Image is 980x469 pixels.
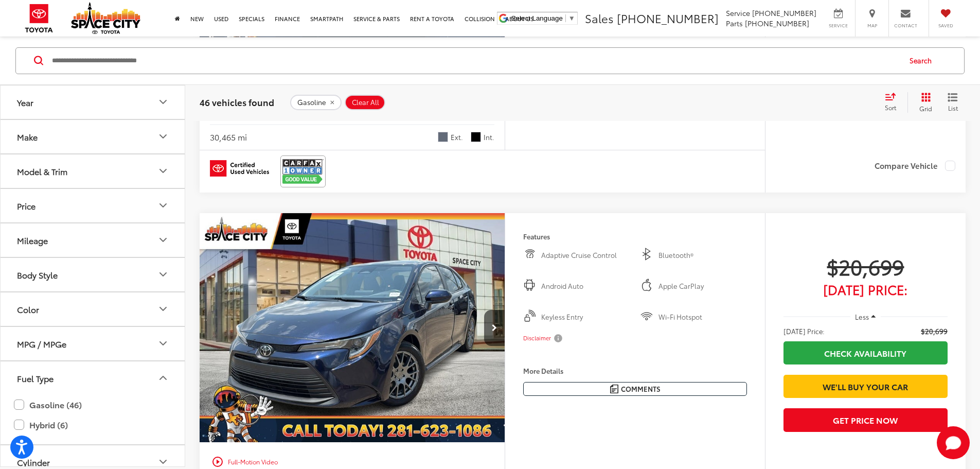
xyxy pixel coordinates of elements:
[937,426,970,459] svg: Start Chat
[511,14,575,22] a: Select Language​
[894,22,917,29] span: Contact
[568,14,575,22] span: ▼
[1,188,186,222] button: PricePrice
[200,95,274,108] span: 46 vehicles found
[783,253,948,279] span: $20,699
[1,119,186,153] button: MakeMake
[1,292,186,325] button: ColorColor
[621,384,661,394] span: Comments
[752,8,816,18] span: [PHONE_NUMBER]
[523,327,564,349] button: Disclaimer
[885,103,896,112] span: Sort
[199,213,506,443] div: 2024 Toyota COROLLA LE 0
[585,10,614,26] span: Sales
[1,85,186,118] button: YearYear
[290,94,342,110] button: remove Gasoline
[783,326,825,336] span: [DATE] Price:
[345,94,385,110] button: Clear All
[511,14,563,22] span: Select Language
[523,334,551,342] span: Disclaimer
[919,103,932,112] span: Grid
[783,341,948,364] a: Check Availability
[541,312,630,322] span: Keyless Entry
[861,22,883,29] span: Map
[658,312,747,322] span: Wi-Fi Hotspot
[658,250,747,260] span: Bluetooth®
[157,337,169,350] div: MPG / MPGe
[17,131,38,141] div: Make
[948,103,958,112] span: List
[157,303,169,315] div: Color
[14,415,171,433] label: Hybrid (6)
[541,250,630,260] span: Adaptive Cruise Control
[855,312,869,321] span: Less
[210,131,247,143] div: 30,465 mi
[282,158,324,185] img: CarFax One Owner
[907,92,940,112] button: Grid View
[940,92,966,112] button: List View
[484,310,505,346] button: Next image
[157,130,169,143] div: Make
[71,2,140,34] img: Space City Toyota
[471,132,481,142] span: Gradient Black
[1,361,186,394] button: Fuel TypeFuel Type
[658,281,747,291] span: Apple CarPlay
[17,200,35,210] div: Price
[523,367,747,374] h4: More Details
[17,166,67,176] div: Model & Trim
[14,395,171,413] label: Gasoline (46)
[726,18,743,28] span: Parts
[199,213,506,443] img: 2024 Toyota COROLLA LE FWD
[157,268,169,281] div: Body Style
[850,307,881,326] button: Less
[352,98,379,106] span: Clear All
[51,48,900,73] input: Search by Make, Model, or Keyword
[523,233,747,240] h4: Features
[783,284,948,294] span: [DATE] Price:
[921,326,948,336] span: $20,699
[17,235,48,245] div: Mileage
[199,213,506,443] a: 2024 Toyota COROLLA LE FWD2024 Toyota COROLLA LE FWD2024 Toyota COROLLA LE FWD2024 Toyota COROLLA...
[610,385,618,393] img: Comments
[783,375,948,398] a: We'll Buy Your Car
[934,22,957,29] span: Saved
[451,132,463,142] span: Ext.
[17,338,66,348] div: MPG / MPGe
[726,8,750,18] span: Service
[880,92,907,112] button: Select sort value
[210,160,269,177] img: Toyota Certified Used Vehicles
[745,18,809,28] span: [PHONE_NUMBER]
[17,304,39,314] div: Color
[937,426,970,459] button: Toggle Chat Window
[297,98,326,106] span: Gasoline
[17,457,50,466] div: Cylinder
[157,165,169,177] div: Model & Trim
[17,97,33,107] div: Year
[1,326,186,360] button: MPG / MPGeMPG / MPGe
[157,456,169,468] div: Cylinder
[157,234,169,246] div: Mileage
[1,223,186,256] button: MileageMileage
[1,257,186,291] button: Body StyleBody Style
[17,269,58,279] div: Body Style
[17,373,54,383] div: Fuel Type
[523,382,747,396] button: Comments
[157,372,169,384] div: Fuel Type
[617,10,719,26] span: [PHONE_NUMBER]
[827,22,850,29] span: Service
[484,132,494,142] span: Int.
[541,281,630,291] span: Android Auto
[157,199,169,212] div: Price
[875,161,955,171] label: Compare Vehicle
[1,154,186,187] button: Model & TrimModel & Trim
[438,132,448,142] span: Celestite
[900,47,947,73] button: Search
[157,96,169,108] div: Year
[783,408,948,431] button: Get Price Now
